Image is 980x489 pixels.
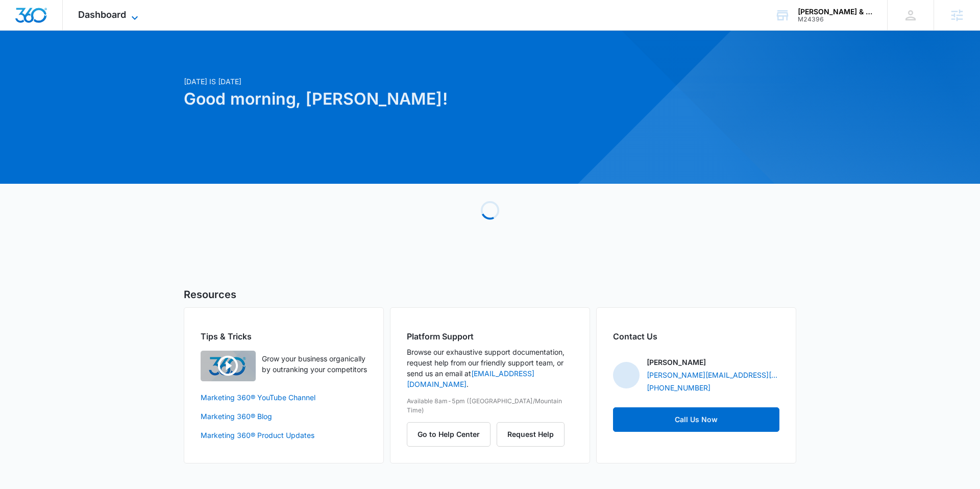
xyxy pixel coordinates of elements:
img: Quick Overview Video [201,351,256,381]
a: Go to Help Center [407,430,497,438]
p: [DATE] is [DATE] [184,76,588,87]
a: Marketing 360® Blog [201,411,367,422]
h5: Resources [184,287,796,302]
a: Request Help [497,430,565,438]
span: Dashboard [78,9,126,20]
div: account id [798,16,872,23]
a: Call Us Now [613,407,779,432]
h2: Contact Us [613,330,779,343]
h2: Platform Support [407,330,573,343]
a: Marketing 360® YouTube Channel [201,392,367,403]
img: Brittany Anderson [613,362,640,388]
p: Browse our exhaustive support documentation, request help from our friendly support team, or send... [407,347,573,389]
p: Available 8am-5pm ([GEOGRAPHIC_DATA]/Mountain Time) [407,397,573,415]
a: [PHONE_NUMBER] [647,382,710,393]
a: Marketing 360® Product Updates [201,430,367,441]
button: Request Help [497,422,565,447]
h2: Tips & Tricks [201,330,367,343]
div: account name [798,8,872,16]
p: Grow your business organically by outranking your competitors [262,353,367,375]
a: [PERSON_NAME][EMAIL_ADDRESS][PERSON_NAME][DOMAIN_NAME] [647,370,779,380]
button: Go to Help Center [407,422,491,447]
p: [PERSON_NAME] [647,357,706,368]
h1: Good morning, [PERSON_NAME]! [184,87,588,111]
